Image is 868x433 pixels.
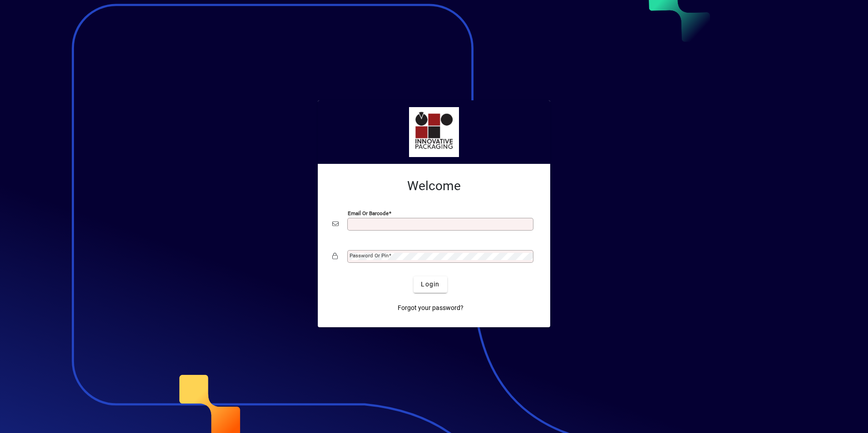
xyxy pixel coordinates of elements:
mat-label: Password or Pin [350,252,389,259]
span: Forgot your password? [398,303,464,313]
mat-label: Email or Barcode [348,210,389,216]
button: Login [414,276,447,293]
span: Login [421,280,439,289]
a: Forgot your password? [394,300,467,316]
h2: Welcome [332,178,536,194]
